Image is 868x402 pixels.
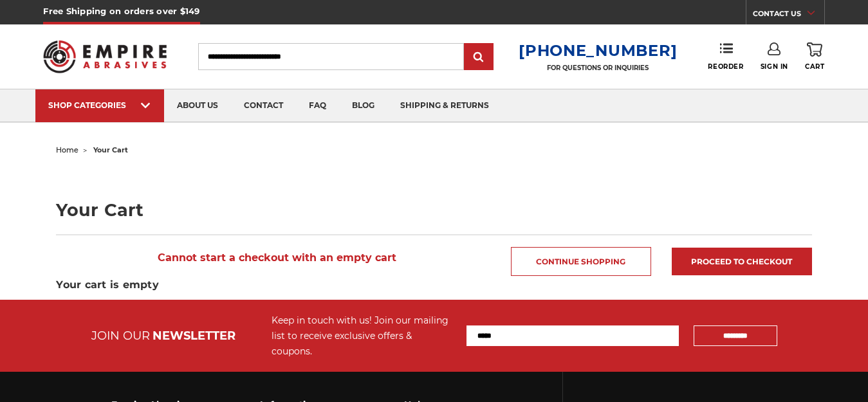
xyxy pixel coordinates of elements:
span: NEWSLETTER [152,329,235,343]
a: Cart [805,42,824,71]
h3: Your cart is empty [56,277,811,293]
input: Submit [466,44,492,70]
a: faq [296,89,339,122]
h1: Your Cart [56,201,811,219]
a: shipping & returns [387,89,502,122]
span: Reorder [708,62,743,71]
a: Continue Shopping [511,247,651,276]
p: FOR QUESTIONS OR INQUIRIES [519,64,677,72]
a: CONTACT US [753,6,824,24]
span: Cart [805,62,824,71]
a: about us [164,89,231,122]
span: Sign In [761,62,788,71]
div: Keep in touch with us! Join our mailing list to receive exclusive offers & coupons. [272,313,454,359]
a: contact [231,89,296,122]
div: SHOP CATEGORIES [48,100,151,110]
span: your cart [93,145,128,154]
a: home [56,145,78,154]
span: JOIN OUR [91,329,150,343]
a: blog [339,89,387,122]
a: Proceed to checkout [672,248,812,275]
img: Empire Abrasives [43,32,167,80]
span: Cannot start a checkout with an empty cart [56,245,497,270]
a: Reorder [708,42,743,70]
a: [PHONE_NUMBER] [519,41,677,60]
